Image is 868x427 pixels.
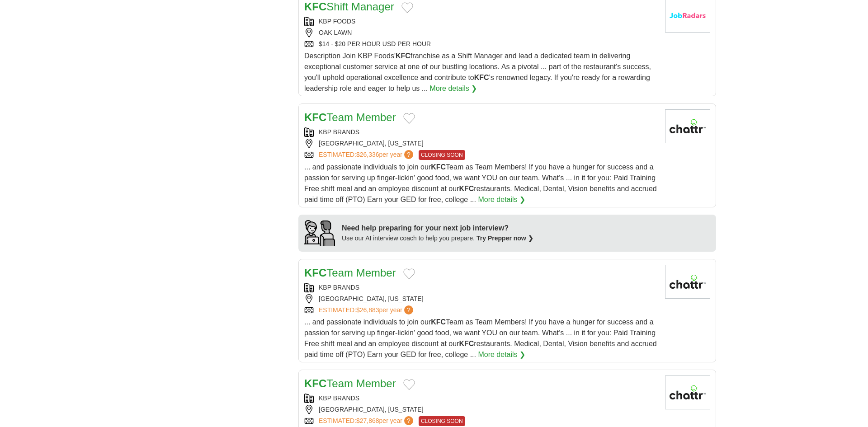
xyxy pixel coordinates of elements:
[459,185,474,192] strong: KFC
[342,234,533,243] div: Use our AI interview coach to help you prepare.
[319,305,415,315] a: ESTIMATED:$26,883per year?
[304,163,657,203] span: ... and passionate individuals to join our Team as Team Members! If you have a hunger for success...
[403,268,415,279] button: Add to favorite jobs
[304,267,326,279] strong: KFC
[404,150,413,159] span: ?
[304,405,658,414] div: [GEOGRAPHIC_DATA], [US_STATE]
[304,17,658,26] div: KBP FOODS
[665,265,710,299] img: Company logo
[459,340,474,347] strong: KFC
[396,52,410,60] strong: KFC
[478,349,525,360] a: More details ❯
[319,150,415,160] a: ESTIMATED:$26,336per year?
[304,28,658,38] div: OAK LAWN
[304,318,657,358] span: ... and passionate individuals to join our Team as Team Members! If you have a hunger for success...
[304,127,658,137] div: KBP BRANDS
[419,150,465,160] span: CLOSING SOON
[356,151,379,158] span: $26,336
[356,417,379,424] span: $27,868
[304,294,658,304] div: [GEOGRAPHIC_DATA], [US_STATE]
[403,379,415,390] button: Add to favorite jobs
[665,375,710,409] img: Company logo
[403,113,415,124] button: Add to favorite jobs
[304,267,396,279] a: KFCTeam Member
[430,83,477,94] a: More details ❯
[304,111,326,123] strong: KFC
[304,39,658,49] div: $14 - $20 PER HOUR USD PER HOUR
[304,377,326,389] strong: KFC
[304,139,658,148] div: [GEOGRAPHIC_DATA], [US_STATE]
[356,306,379,314] span: $26,883
[304,394,658,403] div: KBP BRANDS
[404,305,413,314] span: ?
[419,416,465,426] span: CLOSING SOON
[304,283,658,292] div: KBP BRANDS
[401,2,413,13] button: Add to favorite jobs
[431,318,446,326] strong: KFC
[478,194,525,205] a: More details ❯
[304,52,651,92] span: Description Join KBP Foods' franchise as a Shift Manager and lead a dedicated team in delivering ...
[342,223,533,234] div: Need help preparing for your next job interview?
[304,0,394,13] a: KFCShift Manager
[304,0,326,13] strong: KFC
[404,416,413,425] span: ?
[304,111,396,123] a: KFCTeam Member
[665,109,710,143] img: Company logo
[476,235,533,242] a: Try Prepper now ❯
[474,74,489,81] strong: KFC
[304,377,396,389] a: KFCTeam Member
[431,163,446,171] strong: KFC
[319,416,415,426] a: ESTIMATED:$27,868per year?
